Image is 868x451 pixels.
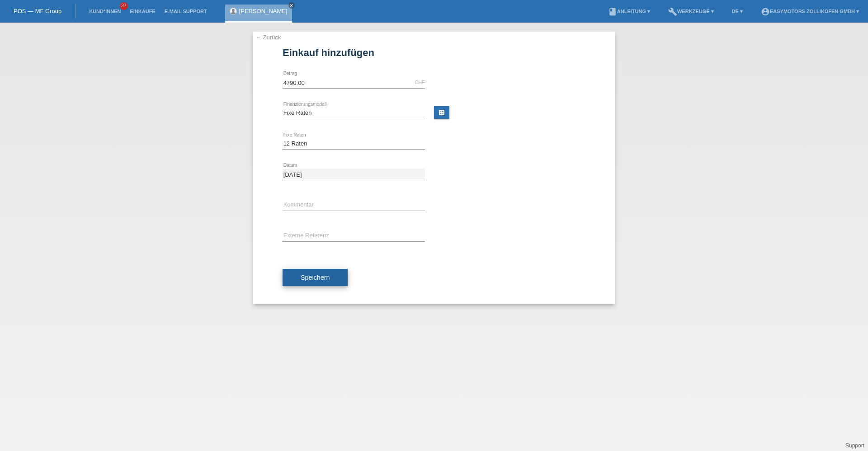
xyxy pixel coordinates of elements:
[125,9,160,14] a: Einkäufe
[120,2,128,10] span: 37
[85,9,125,14] a: Kund*innen
[604,9,655,14] a: bookAnleitung ▾
[434,106,449,119] a: calculate
[668,7,677,16] i: build
[727,9,747,14] a: DE ▾
[845,442,864,449] a: Support
[255,34,281,41] a: ← Zurück
[239,8,288,14] a: [PERSON_NAME]
[288,2,295,9] a: close
[283,269,348,286] button: Speichern
[756,9,863,14] a: account_circleEasymotors Zollikofen GmbH ▾
[664,9,718,14] a: buildWerkzeuge ▾
[608,7,617,16] i: book
[160,9,212,14] a: E-Mail Support
[761,7,770,16] i: account_circle
[301,274,330,281] span: Speichern
[283,47,585,58] h1: Einkauf hinzufügen
[415,80,425,85] div: CHF
[289,3,294,8] i: close
[438,109,445,116] i: calculate
[14,8,61,14] a: POS — MF Group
